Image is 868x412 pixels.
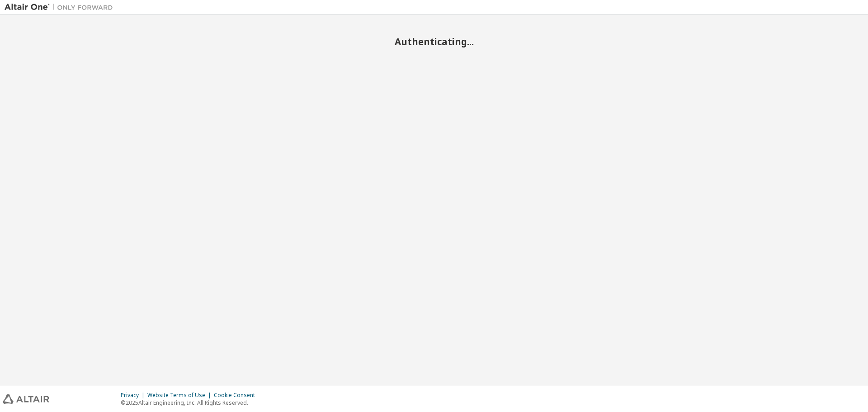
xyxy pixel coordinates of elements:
div: Cookie Consent [214,392,260,399]
img: altair_logo.svg [3,394,49,404]
img: Altair One [5,3,118,12]
div: Website Terms of Use [147,392,214,399]
p: © 2025 Altair Engineering, Inc. All Rights Reserved. [121,399,260,407]
h2: Authenticating... [5,36,863,47]
div: Privacy [121,392,147,399]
